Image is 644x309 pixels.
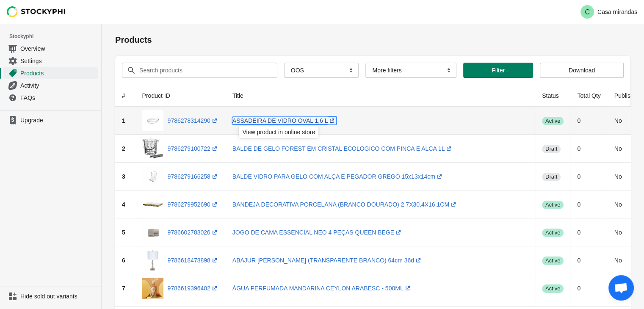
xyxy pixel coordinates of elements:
[570,246,607,274] td: 0
[20,81,96,90] span: Activity
[168,117,219,124] a: 9786278314290(opens a new window)
[135,85,226,107] th: Product ID
[232,229,403,236] a: JOGO DE CAMA ESSENCIAL NEO 4 PEÇAS QUEEN BEGE(opens a new window)
[542,229,564,237] span: active
[168,229,219,236] a: 9786602783026(opens a new window)
[585,8,590,16] text: C
[542,145,561,153] span: draft
[232,285,412,292] a: ÁGUA PERFUMADA MANDARINA CEYLON ARABESC - 500ML(opens a new window)
[122,257,125,264] span: 6
[232,145,453,152] a: BALDE DE GELO FOREST EM CRISTAL ECOLOGICO COM PINCA E ALCA 1L(opens a new window)
[3,79,98,91] a: Activity
[122,117,125,124] span: 1
[542,201,564,209] span: active
[580,5,594,19] span: Avatar with initials C
[3,42,98,55] a: Overview
[142,138,163,159] img: 3d98258dd89cf4721ee764e02704cb81.jpg
[122,145,125,152] span: 2
[168,201,219,208] a: 9786279952690(opens a new window)
[168,285,219,292] a: 9786619396402(opens a new window)
[542,173,561,181] span: draft
[20,116,96,124] span: Upgrade
[232,257,423,264] a: ABAJUR [PERSON_NAME] (TRANSPARENTE BRANCO) 64cm 36d(opens a new window)
[463,63,533,78] button: Filter
[3,67,98,79] a: Products
[122,201,125,208] span: 4
[115,34,630,46] h1: Products
[3,290,98,302] a: Hide sold out variants
[570,190,607,218] td: 0
[570,85,607,107] th: Total Qty
[168,173,219,180] a: 9786279166258(opens a new window)
[3,91,98,104] a: FAQs
[168,145,219,152] a: 9786279100722(opens a new window)
[142,110,163,131] img: 3ec8fa0b8fc5108ccfb243f408c144d8.png
[20,44,96,53] span: Overview
[9,32,101,41] span: Stockyphi
[570,135,607,163] td: 0
[142,194,163,215] img: d7c34266877855348b5f849d318e2f3f.jpg
[139,63,262,78] input: Search products
[115,85,135,107] th: #
[542,257,564,265] span: active
[142,250,163,271] img: dff3e79ace007a5df91973b1dfc44120.jpg
[7,6,66,17] img: Stockyphi
[122,285,125,292] span: 7
[232,173,444,180] a: BALDE VIDRO PARA GELO COM ALÇA E PEGADOR GREGO 15x13x14cm(opens a new window)
[570,218,607,246] td: 0
[570,163,607,190] td: 0
[542,117,564,125] span: active
[597,8,637,15] p: Casa mirandas
[20,94,96,102] span: FAQs
[142,166,163,187] img: f576e21878bec9505c73cea42205d46c.jpg
[122,173,125,180] span: 3
[535,85,570,107] th: Status
[232,117,337,124] a: ASSADEIRA DE VIDRO OVAL 1,6 L(opens a new window)
[492,67,505,74] span: Filter
[142,278,163,299] img: 1f19e4bcedd30fcd6cc5a7024e2ced7c_43f9e1a4-9ec5-4932-bab3-f4f6a63ecf01.png
[569,67,595,74] span: Download
[20,57,96,65] span: Settings
[570,107,607,135] td: 0
[122,229,125,236] span: 5
[20,292,96,301] span: Hide sold out variants
[142,222,163,243] img: 2d68e531fea14c00538de34a41b518ca.jpg
[232,201,458,208] a: BANDEJA DECORATIVA PORCELANA (BRANCO DOURADO) 2,7X30,4X16,1CM(opens a new window)
[226,85,535,107] th: Title
[3,114,98,126] a: Upgrade
[3,55,98,67] a: Settings
[20,69,96,77] span: Products
[608,275,634,301] a: Open chat
[540,63,624,78] button: Download
[570,274,607,302] td: 0
[168,257,219,264] a: 9786618478898(opens a new window)
[577,3,641,20] button: Avatar with initials CCasa mirandas
[542,284,564,293] span: active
